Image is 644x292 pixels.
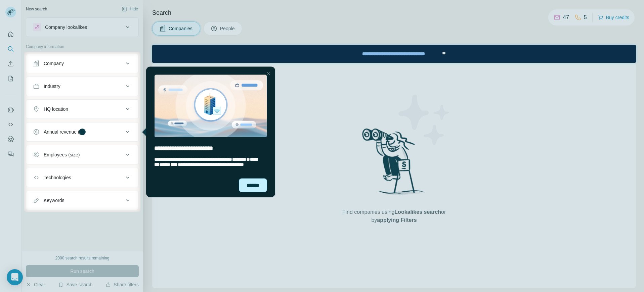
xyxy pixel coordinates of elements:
div: Technologies [44,174,71,181]
button: Keywords [26,192,138,208]
button: HQ location [26,101,138,117]
button: Industry [26,78,138,94]
iframe: Tooltip [140,65,276,199]
button: Company [26,55,138,71]
div: Upgrade plan for full access to Surfe [194,1,289,16]
div: Annual revenue ($) [44,129,84,135]
button: Annual revenue ($) [26,124,138,140]
button: Employees (size) [26,147,138,163]
div: Keywords [44,197,64,204]
div: Employees (size) [44,151,80,158]
button: Technologies [26,169,138,186]
div: Company [44,60,64,67]
div: HQ location [44,106,68,112]
div: Industry [44,83,60,90]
